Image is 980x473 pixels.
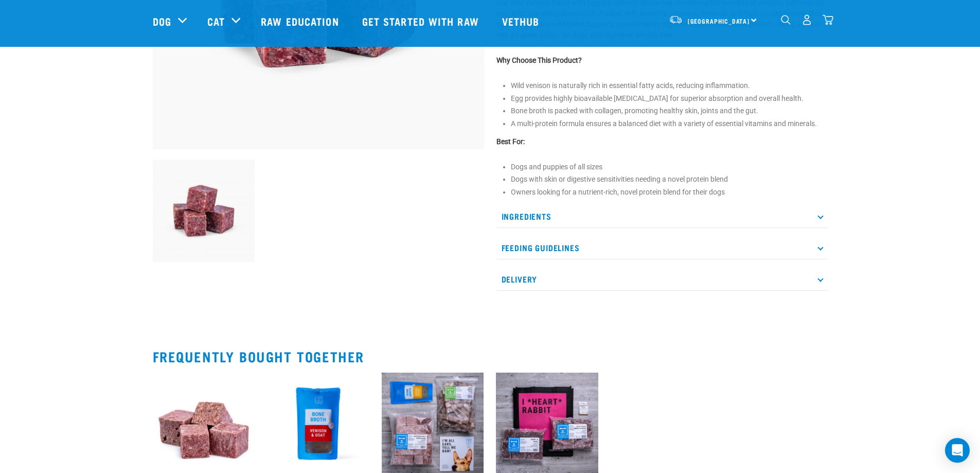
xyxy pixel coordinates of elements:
[153,13,171,29] a: Dog
[511,80,828,91] li: Wild venison is naturally rich in essential fatty acids, reducing inflammation.
[511,187,828,198] li: Owners looking for a nutrient-rich, novel protein blend for their dogs
[496,56,582,64] strong: Why Choose This Product?
[492,1,553,42] a: Vethub
[511,93,828,104] li: Egg provides highly bioavailable [MEDICAL_DATA] for superior absorption and overall health.
[823,14,833,25] img: home-icon@2x.png
[153,160,255,262] img: Venison Egg 1616
[511,106,828,116] li: Bone broth is packed with collagen, promoting healthy skin, joints and the gut.
[496,205,828,228] p: Ingredients
[801,14,812,25] img: user.png
[945,438,970,463] div: Open Intercom Messenger
[511,162,828,172] li: Dogs and puppies of all sizes
[207,13,225,29] a: Cat
[511,118,828,129] li: A multi-protein formula ensures a balanced diet with a variety of essential vitamins and minerals.
[251,1,351,42] a: Raw Education
[496,236,828,259] p: Feeding Guidelines
[688,19,750,23] span: [GEOGRAPHIC_DATA]
[496,268,828,291] p: Delivery
[781,15,791,25] img: home-icon-1@2x.png
[669,15,683,24] img: van-moving.png
[352,1,492,42] a: Get started with Raw
[511,174,828,185] li: Dogs with skin or digestive sensitivities needing a novel protein blend
[496,137,525,146] strong: Best For:
[153,348,828,364] h2: Frequently bought together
